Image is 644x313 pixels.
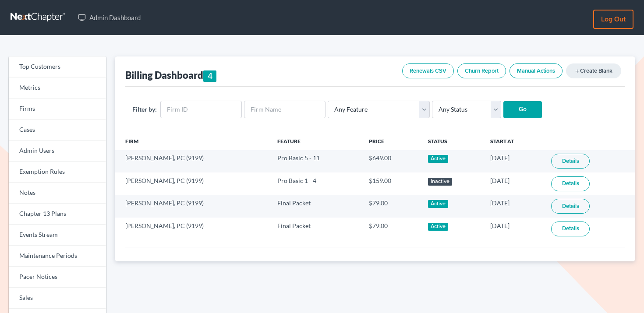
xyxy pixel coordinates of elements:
th: Status [421,133,483,150]
i: add [574,68,580,74]
div: Active [428,155,449,163]
div: Active [428,223,449,231]
td: [DATE] [483,195,544,218]
a: Admin Users [9,141,106,162]
div: Active [428,200,449,208]
div: Inactive [428,178,453,186]
td: Final Packet [270,218,362,240]
input: Firm Name [244,101,326,118]
a: Details [551,154,590,169]
input: Go [503,101,542,119]
td: [DATE] [483,172,544,195]
th: Feature [270,133,362,150]
a: Manual Actions [510,63,563,78]
td: $79.00 [362,195,421,218]
td: Final Packet [270,195,362,218]
th: Start At [483,133,544,150]
a: Details [551,176,590,191]
a: addCreate Blank [566,63,621,78]
th: Price [362,133,421,150]
td: [PERSON_NAME], PC (9199) [115,172,270,195]
div: 4 [203,70,217,82]
a: Pacer Notices [9,267,106,288]
a: Events Stream [9,225,106,246]
td: $79.00 [362,218,421,240]
div: Billing Dashboard [125,69,217,82]
a: Cases [9,120,106,141]
a: Maintenance Periods [9,246,106,267]
a: Log out [593,10,633,29]
td: $159.00 [362,172,421,195]
a: Notes [9,183,106,204]
a: Chapter 13 Plans [9,204,106,225]
td: [PERSON_NAME], PC (9199) [115,195,270,218]
label: Filter by: [132,105,157,114]
td: [DATE] [483,218,544,240]
a: Firms [9,98,106,120]
a: Churn Report [457,63,506,78]
a: Top Customers [9,56,106,77]
td: Pro Basic 5 - 11 [270,150,362,172]
a: Sales [9,288,106,309]
a: Admin Dashboard [74,10,145,25]
td: [DATE] [483,150,544,172]
a: Details [551,222,590,236]
a: Details [551,199,590,214]
th: Firm [115,133,270,150]
td: Pro Basic 1 - 4 [270,172,362,195]
a: Renewals CSV [402,63,454,78]
td: $649.00 [362,150,421,172]
td: [PERSON_NAME], PC (9199) [115,150,270,172]
input: Firm ID [160,101,242,118]
a: Exemption Rules [9,162,106,183]
a: Metrics [9,77,106,98]
td: [PERSON_NAME], PC (9199) [115,218,270,240]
